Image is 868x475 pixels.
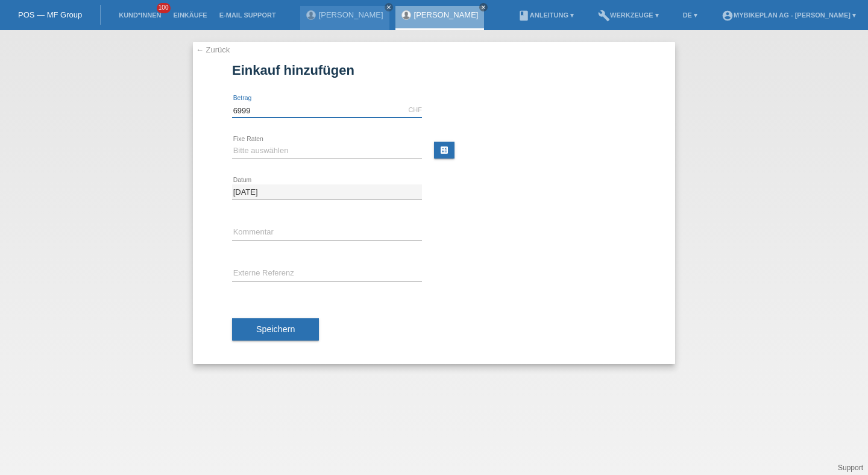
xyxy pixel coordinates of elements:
[414,10,479,19] a: [PERSON_NAME]
[480,4,486,10] i: close
[838,464,863,472] a: Support
[232,318,319,341] button: Speichern
[598,10,610,22] i: build
[715,11,862,19] a: account_circleMybikeplan AG - [PERSON_NAME] ▾
[385,3,393,11] a: close
[157,3,171,13] span: 100
[479,3,488,11] a: close
[18,10,82,19] a: POS — MF Group
[196,45,230,54] a: ← Zurück
[113,11,167,19] a: Kund*innen
[722,10,734,22] i: account_circle
[592,11,665,19] a: buildWerkzeuge ▾
[256,324,295,334] span: Speichern
[408,106,422,113] div: CHF
[518,10,530,22] i: book
[439,145,449,155] i: calculate
[213,11,282,19] a: E-Mail Support
[319,10,383,19] a: [PERSON_NAME]
[167,11,213,19] a: Einkäufe
[232,63,636,78] h1: Einkauf hinzufügen
[677,11,703,19] a: DE ▾
[512,11,580,19] a: bookAnleitung ▾
[386,4,392,10] i: close
[434,142,454,159] a: calculate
